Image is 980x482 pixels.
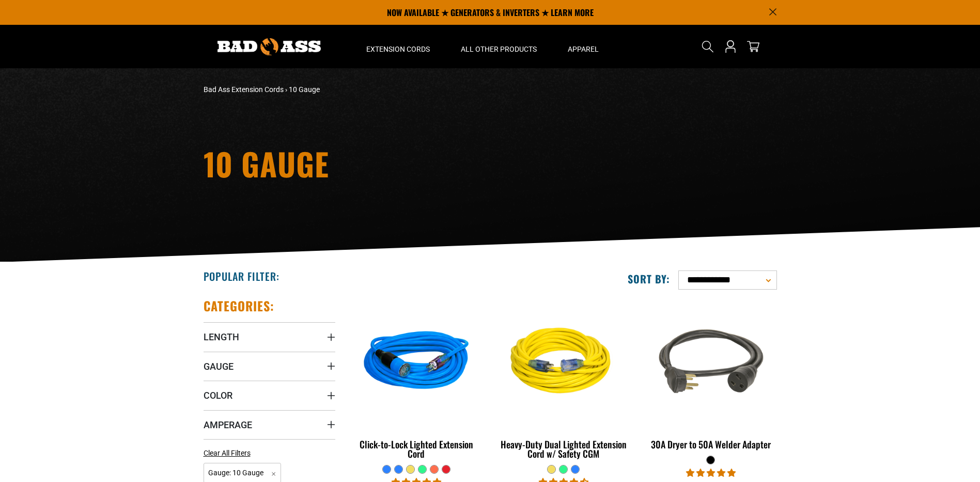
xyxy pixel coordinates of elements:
[204,331,239,343] span: Length
[351,440,483,458] div: Click-to-Lock Lighted Extension Cord
[204,85,284,94] a: Bad Ass Extension Cords
[351,25,445,68] summary: Extension Cords
[289,85,320,94] span: 10 Gauge
[204,410,335,439] summary: Amperage
[646,303,776,422] img: black
[217,38,321,55] img: Bad Ass Extension Cords
[699,38,716,55] summary: Search
[645,440,776,449] div: 30A Dryer to 50A Welder Adapter
[499,303,629,422] img: yellow
[204,389,232,401] span: Color
[204,360,234,372] span: Gauge
[552,25,614,68] summary: Apparel
[204,322,335,351] summary: Length
[445,25,552,68] summary: All Other Products
[285,85,287,94] span: ›
[366,44,430,54] span: Extension Cords
[204,84,581,95] nav: breadcrumbs
[204,352,335,381] summary: Gauge
[497,298,629,464] a: yellow Heavy-Duty Dual Lighted Extension Cord w/ Safety CGM
[628,272,670,285] label: Sort by:
[497,440,629,458] div: Heavy-Duty Dual Lighted Extension Cord w/ Safety CGM
[204,448,255,459] a: Clear All Filters
[686,468,736,478] span: 5.00 stars
[204,419,252,431] span: Amperage
[568,44,599,54] span: Apparel
[204,298,275,314] h2: Categories:
[204,449,251,457] span: Clear All Filters
[351,298,483,464] a: blue Click-to-Lock Lighted Extension Cord
[204,468,282,477] a: Gauge: 10 Gauge
[204,381,335,410] summary: Color
[351,303,481,422] img: blue
[461,44,537,54] span: All Other Products
[204,148,581,179] h1: 10 Gauge
[204,269,279,283] h2: Popular Filter:
[645,298,776,455] a: black 30A Dryer to 50A Welder Adapter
